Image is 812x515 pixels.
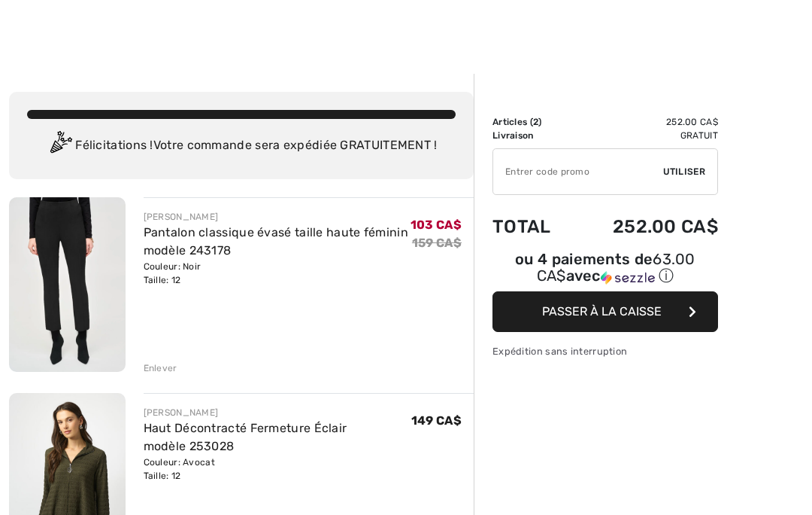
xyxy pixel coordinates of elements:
[144,406,411,419] div: [PERSON_NAME]
[492,344,718,358] div: Expédition sans interruption
[492,201,573,252] td: Total
[144,225,409,257] a: Pantalon classique évasé taille haute féminin modèle 243178
[493,149,663,194] input: Code promo
[27,131,456,161] div: Félicitations ! Votre commande sera expédiée GRATUITEMENT !
[144,421,347,453] a: Haut Décontracté Fermeture Éclair modèle 253028
[45,131,75,161] img: Congratulation2.svg
[9,197,126,372] img: Pantalon classique évasé taille haute féminin modèle 243178
[573,115,718,129] td: 252.00 CA$
[573,129,718,142] td: Gratuit
[144,210,411,224] div: [PERSON_NAME]
[663,165,705,178] span: Utiliser
[144,260,411,287] div: Couleur: Noir Taille: 12
[492,252,718,286] div: ou 4 paiements de avec
[492,291,718,332] button: Passer à la caisse
[542,304,662,318] span: Passer à la caisse
[601,271,655,285] img: Sezzle
[492,252,718,291] div: ou 4 paiements de63.00 CA$avecSezzle Cliquez pour en savoir plus sur Sezzle
[573,201,718,252] td: 252.00 CA$
[412,236,462,250] s: 159 CA$
[144,361,177,375] div: Enlever
[537,250,695,285] span: 63.00 CA$
[411,413,462,428] span: 149 CA$
[492,129,573,142] td: Livraison
[144,456,411,483] div: Couleur: Avocat Taille: 12
[533,117,538,127] span: 2
[492,115,573,129] td: Articles ( )
[411,218,462,232] span: 103 CA$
